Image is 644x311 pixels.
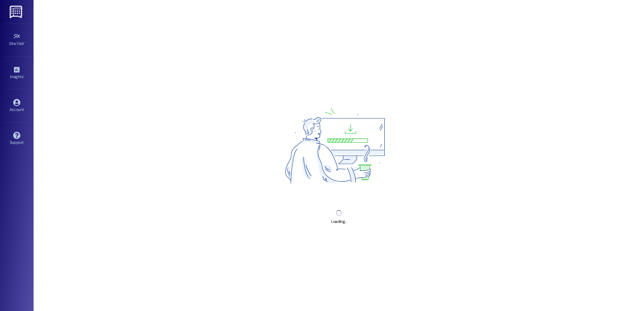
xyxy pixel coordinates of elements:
a: Insights • [3,64,30,82]
a: Account [3,97,30,115]
div: Loading... [331,218,346,225]
img: ResiDesk Logo [10,6,23,18]
a: Site Visit • [3,31,30,49]
span: • [24,40,25,45]
span: • [23,73,24,78]
a: Support [3,130,30,148]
